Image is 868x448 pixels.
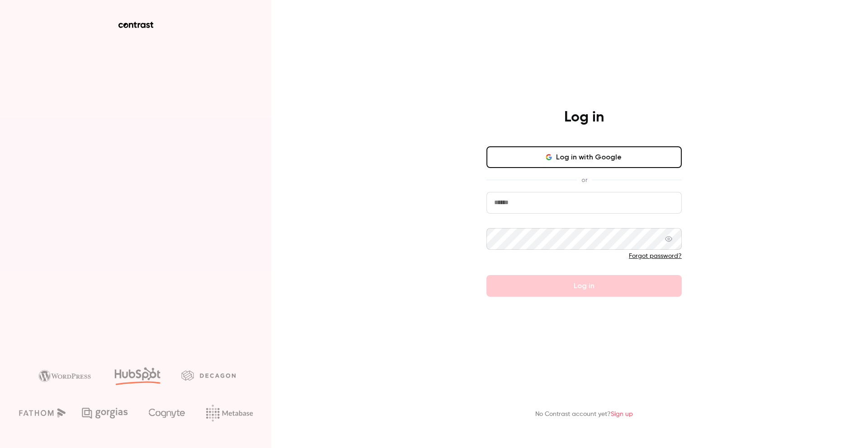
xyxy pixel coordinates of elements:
img: decagon [181,370,236,380]
span: or [577,175,592,185]
p: No Contrast account yet? [535,410,633,419]
button: Log in with Google [486,146,682,168]
a: Sign up [611,411,633,417]
a: Forgot password? [629,253,682,259]
h4: Log in [564,108,604,126]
